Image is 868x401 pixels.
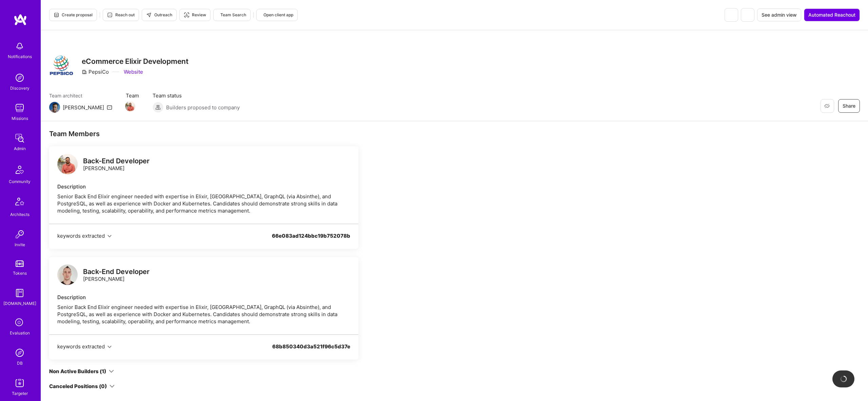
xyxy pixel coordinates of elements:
a: logo [57,265,78,287]
button: keywords extracted [57,343,112,350]
img: logo [14,14,27,26]
button: Open client app [256,9,298,21]
img: loading [839,374,848,383]
div: Description [57,183,350,190]
div: PepsiCo [82,68,109,75]
button: See admin view [757,8,801,21]
img: guide book [13,286,26,300]
span: Team [126,92,139,99]
span: Create proposal [54,12,93,18]
div: Invite [15,241,25,248]
img: Admin Search [13,346,26,360]
img: Team Architect [49,102,60,113]
span: Team Search [218,12,246,18]
img: bell [13,39,26,53]
img: logo [57,154,78,174]
h3: eCommerce Elixir Development [82,57,189,66]
div: 66e083ad124bbc19b752078b [272,232,350,248]
div: Discovery [10,85,29,92]
span: Builders proposed to company [166,104,240,111]
img: Builders proposed to company [153,102,163,113]
div: [DOMAIN_NAME] [3,300,36,307]
div: Community [9,178,31,185]
span: Reach out [107,12,135,18]
img: logo [57,265,78,285]
button: Automated Reachout [804,8,860,21]
div: Evaluation [10,329,30,336]
img: teamwork [13,101,26,115]
img: admin teamwork [13,131,26,145]
button: Outreach [142,9,177,21]
div: Back-End Developer [83,268,150,275]
i: icon Proposal [54,12,59,18]
span: See admin view [762,12,797,18]
span: Open client app [261,12,293,18]
button: Team Search [213,9,251,21]
i: icon Chevron [107,345,112,349]
div: Description [57,294,350,301]
i: icon Chevron [107,234,112,238]
i: icon ArrowDown [109,369,114,374]
i: icon EyeClosed [824,103,830,109]
img: Invite [13,227,26,241]
div: Senior Back End Elixir engineer needed with expertise in Elixir, [GEOGRAPHIC_DATA], GraphQL (via ... [57,304,350,325]
img: Skill Targeter [13,376,26,390]
img: Company Logo [49,54,74,78]
a: Website [122,68,143,75]
div: Canceled Positions (0) [49,383,107,390]
span: Team architect [49,92,112,99]
img: Team Member Avatar [125,101,135,111]
button: keywords extracted [57,232,112,239]
img: Architects [12,195,28,211]
i: icon CompanyGray [82,69,87,75]
i: icon ArrowDown [110,384,115,389]
button: Create proposal [49,9,97,21]
div: Team Members [49,129,358,138]
div: [PERSON_NAME] [63,104,104,111]
span: Review [184,12,206,18]
div: Missions [12,115,28,122]
div: Admin [14,145,26,152]
div: 68b850340d3a521f96c5d37e [272,343,350,358]
span: Automated Reachout [808,12,855,18]
img: tokens [16,260,24,267]
div: [PERSON_NAME] [83,268,150,282]
span: Share [843,103,855,109]
button: Review [179,9,211,21]
div: DB [17,360,23,367]
div: [PERSON_NAME] [83,158,150,172]
a: logo [57,154,78,176]
button: Reach out [103,9,139,21]
img: discovery [13,71,26,85]
div: Tokens [13,270,27,277]
div: Notifications [8,53,32,60]
div: Non Active Builders (1) [49,368,106,375]
span: Outreach [146,12,172,18]
img: Community [12,162,28,178]
div: Targeter [12,390,28,397]
i: icon SelectionTeam [13,316,26,329]
span: Team status [153,92,240,99]
div: Back-End Developer [83,158,150,165]
div: Senior Back End Elixir engineer needed with expertise in Elixir, [GEOGRAPHIC_DATA], GraphQL (via ... [57,193,350,214]
a: Team Member Avatar [126,101,135,112]
i: icon Targeter [184,12,189,18]
button: Share [838,99,860,113]
div: Architects [10,211,29,218]
i: icon Mail [107,105,112,110]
